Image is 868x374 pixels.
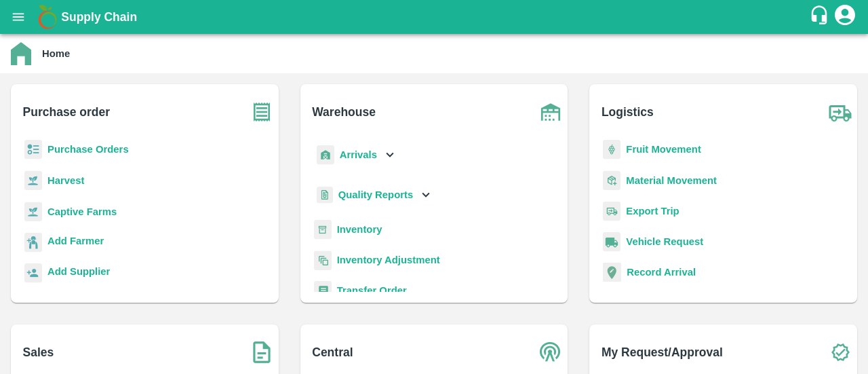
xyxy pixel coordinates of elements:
img: soSales [245,335,279,369]
b: Add Farmer [47,236,104,246]
img: harvest [24,202,42,222]
a: Inventory Adjustment [337,255,440,265]
img: qualityReport [317,187,333,204]
a: Inventory [337,224,382,235]
b: Supply Chain [61,10,137,24]
a: Fruit Movement [626,144,701,155]
b: Logistics [601,102,654,121]
img: whTransfer [314,281,332,301]
a: Harvest [47,175,84,186]
button: open drawer [3,1,34,33]
img: truck [823,95,857,129]
img: harvest [24,170,42,191]
div: Arrivals [314,140,398,170]
a: Transfer Order [337,285,407,296]
a: Add Farmer [47,233,104,252]
img: whArrival [317,145,334,165]
b: Purchase order [23,102,110,121]
b: My Request/Approval [601,343,723,362]
img: reciept [24,140,42,160]
a: Export Trip [626,206,679,217]
a: Record Arrival [627,267,696,278]
img: purchase [245,95,279,129]
div: account of current user [833,3,857,31]
img: material [603,170,620,191]
img: central [534,335,568,369]
b: Add Supplier [47,266,110,277]
b: Quality Reports [338,189,414,200]
img: warehouse [534,95,568,129]
img: whInventory [314,220,332,240]
a: Supply Chain [61,7,809,26]
img: fruit [603,140,620,160]
a: Material Movement [626,175,717,186]
a: Purchase Orders [47,144,129,155]
b: Arrivals [340,149,377,160]
div: Quality Reports [314,181,434,209]
b: Sales [23,343,54,362]
b: Warehouse [312,102,376,121]
img: recordArrival [603,263,621,282]
img: vehicle [603,232,620,252]
b: Home [42,48,70,59]
img: check [823,335,857,369]
img: logo [34,3,61,31]
a: Vehicle Request [626,236,703,247]
a: Add Supplier [47,264,110,282]
img: delivery [603,202,620,221]
div: customer-support [809,5,833,29]
img: inventory [314,250,332,270]
a: Captive Farms [47,206,117,217]
img: supplier [24,263,42,283]
img: farmer [24,233,42,253]
b: Central [312,343,353,362]
img: home [11,42,31,65]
